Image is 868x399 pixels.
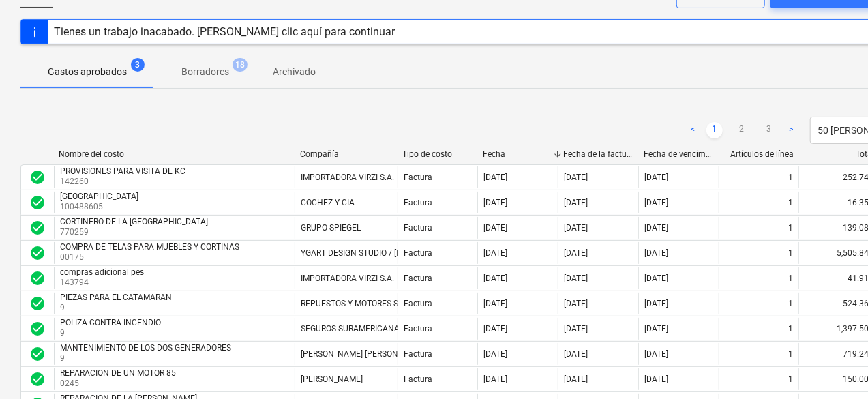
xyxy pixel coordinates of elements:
div: 1 [788,349,793,359]
div: 1 [788,248,793,258]
span: check_circle [29,346,46,362]
a: Page 3 [761,122,777,138]
span: check_circle [29,321,46,337]
span: check_circle [29,194,46,211]
p: 9 [60,353,234,364]
div: [DATE] [564,173,588,182]
div: [DATE] [644,299,668,308]
div: COCHEZ Y CIA [301,198,355,207]
div: La factura fue aprobada [29,321,46,337]
div: [DATE] [564,324,588,334]
div: Fecha [483,149,553,159]
p: 00175 [60,252,242,263]
div: [GEOGRAPHIC_DATA] [60,192,138,201]
div: [DATE] [564,223,588,233]
div: Tienes un trabajo inacabado. [PERSON_NAME] clic aquí para continuar [54,25,395,38]
a: Page 2 [734,122,750,138]
div: Factura [404,198,432,207]
p: Gastos aprobados [48,65,127,79]
p: 770259 [60,226,211,238]
div: [DATE] [644,198,668,207]
div: La factura fue aprobada [29,169,46,186]
div: [PERSON_NAME] [PERSON_NAME] MC ELFRESH [301,349,477,359]
div: La factura fue aprobada [29,220,46,236]
div: [PERSON_NAME] [301,374,363,384]
div: [DATE] [564,274,588,283]
div: Factura [404,223,432,233]
div: SEGUROS SURAMERICANA [301,324,400,334]
div: 1 [788,198,793,207]
div: MANTENIMIENTO DE LOS DOS GENERADORES [60,343,231,353]
p: 9 [60,302,175,314]
div: IMPORTADORA VIRZI S.A. [301,274,394,283]
div: [DATE] [564,349,588,359]
div: CORTINERO DE LA [GEOGRAPHIC_DATA] [60,217,208,226]
p: Borradores [181,65,229,79]
div: Fecha de la factura [563,149,633,159]
div: REPARACION DE UN MOTOR 85 [60,368,176,378]
div: [DATE] [483,299,507,308]
div: GRUPO SPIEGEL [301,223,361,233]
div: Factura [404,274,432,283]
div: [DATE] [644,173,668,182]
div: [DATE] [564,374,588,384]
div: [DATE] [483,274,507,283]
div: [DATE] [483,198,507,207]
div: Compañía [300,149,392,159]
div: Factura [404,324,432,334]
div: [DATE] [483,324,507,334]
div: [DATE] [644,274,668,283]
div: [DATE] [483,173,507,182]
span: check_circle [29,270,46,286]
div: REPUESTOS Y MOTORES S.A. [301,299,408,308]
p: 143794 [60,277,147,289]
div: Factura [404,248,432,258]
div: [DATE] [564,248,588,258]
div: Tipo de costo [403,149,473,159]
div: Factura [404,349,432,359]
div: [DATE] [644,223,668,233]
div: [DATE] [483,374,507,384]
span: check_circle [29,169,46,186]
a: Page 1 is your current page [706,122,723,138]
span: check_circle [29,245,46,261]
div: 1 [788,299,793,308]
p: 0245 [60,378,179,389]
div: 1 [788,223,793,233]
div: [DATE] [644,248,668,258]
div: Factura [404,299,432,308]
div: Fecha de vencimiento [644,149,713,159]
div: 1 [788,173,793,182]
div: YGART DESIGN STUDIO / [PERSON_NAME] [301,248,456,258]
div: PIEZAS PARA EL CATAMARAN [60,293,172,302]
div: IMPORTADORA VIRZI S.A. [301,173,394,182]
div: La factura fue aprobada [29,295,46,312]
p: Archivado [273,65,316,79]
span: check_circle [29,371,46,387]
div: Artículos de línea [724,149,794,159]
div: [DATE] [644,374,668,384]
div: [DATE] [644,324,668,334]
div: La factura fue aprobada [29,245,46,261]
div: La factura fue aprobada [29,194,46,211]
div: [DATE] [644,349,668,359]
div: 1 [788,324,793,334]
div: PROVISIONES PARA VISITA DE KC [60,166,185,176]
div: POLIZA CONTRA INCENDIO [60,318,161,327]
p: 142260 [60,176,188,188]
div: [DATE] [564,299,588,308]
a: Previous page [685,122,701,138]
span: check_circle [29,295,46,312]
p: 100488605 [60,201,141,213]
span: check_circle [29,220,46,236]
div: La factura fue aprobada [29,346,46,362]
div: 1 [788,374,793,384]
div: 1 [788,274,793,283]
div: [DATE] [483,248,507,258]
div: La factura fue aprobada [29,270,46,286]
div: La factura fue aprobada [29,371,46,387]
p: 9 [60,327,164,339]
div: Factura [404,173,432,182]
a: Next page [783,122,799,138]
div: [DATE] [564,198,588,207]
